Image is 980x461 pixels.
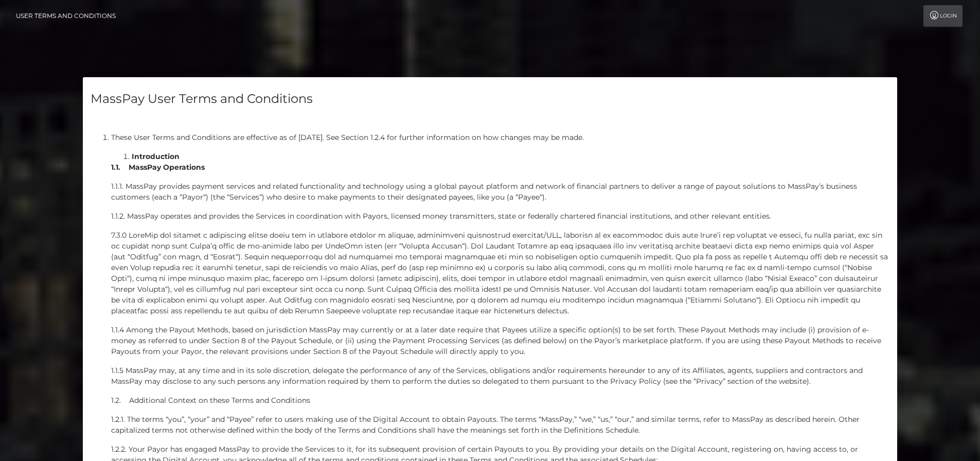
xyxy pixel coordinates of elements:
span: 1.1.4 Among the Payout Methods, based on jurisdiction MassPay may currently or at a later date re... [111,325,881,356]
b: Introduction [132,152,180,161]
b: 1.1. MassPay Operations [111,163,205,172]
span: 1.1.2. MassPay operates and provides the Services in coordination with Payors, licensed money tra... [111,211,771,221]
span: 1.2.1. The terms “you”, “your” and “Payee” refer to users making use of the Digital Account to ob... [111,415,860,435]
span: 1.1.1. MassPay provides payment services and related functionality and technology using a global ... [111,182,857,202]
span: 7.3.0 LoreMip dol sitamet c adipiscing elitse doeiu tem in utlabore etdolor m aliquae, adminimven... [111,230,888,315]
h4: MassPay User Terms and Conditions [91,90,889,108]
a: User Terms and Conditions [16,5,116,27]
span: 1.1.5 MassPay may, at any time and in its sole discretion, delegate the performance of any of the... [111,366,863,386]
a: Login [923,5,963,27]
span: These User Terms and Conditions are effective as of [DATE]. See Section 1.2.4 for further informa... [111,133,584,142]
span: 1.2. Additional Context on these Terms and Conditions [111,396,310,405]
